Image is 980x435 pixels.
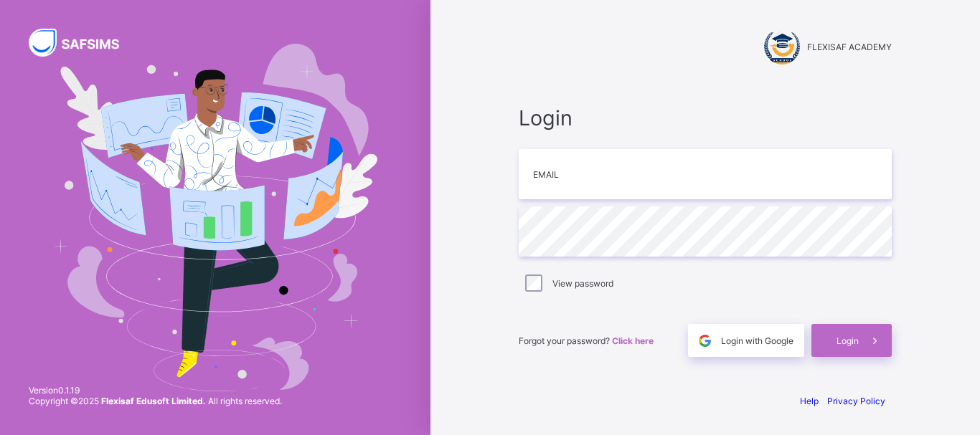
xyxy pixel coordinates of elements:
span: Login with Google [721,335,793,346]
span: Version 0.1.19 [29,385,282,396]
img: SAFSIMS Logo [29,29,136,57]
span: Login [837,335,859,346]
strong: Flexisaf Edusoft Limited. [101,396,206,406]
a: Help [800,396,819,406]
span: Copyright © 2025 All rights reserved. [29,396,282,406]
span: Forgot your password? [519,335,654,346]
span: Login [519,105,892,130]
a: Click here [612,335,654,346]
img: Hero Image [53,44,377,392]
label: View password [552,278,613,289]
a: Privacy Policy [827,396,885,406]
span: FLEXISAF ACADEMY [807,42,892,52]
img: google.396cfc9801f0270233282035f929180a.svg [697,333,713,349]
